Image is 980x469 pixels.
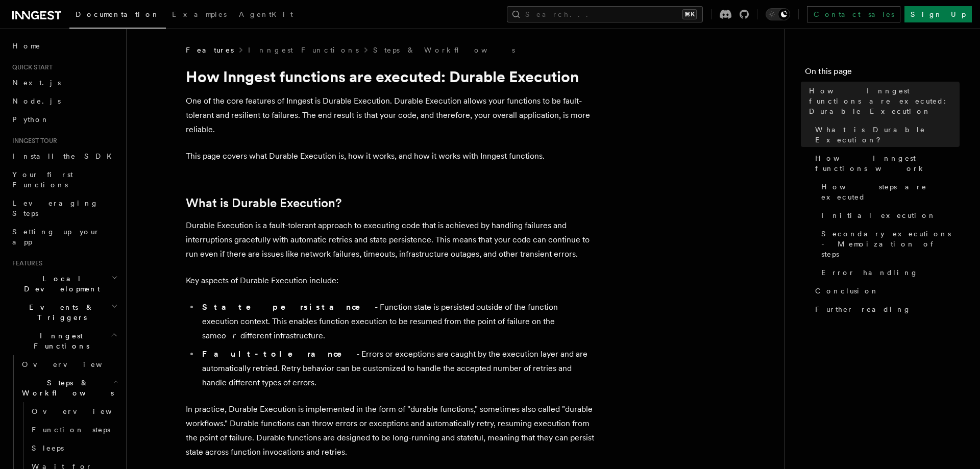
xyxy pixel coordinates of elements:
p: Durable Execution is a fault-tolerant approach to executing code that is achieved by handling fai... [186,218,594,261]
span: Documentation [76,10,160,18]
span: How steps are executed [821,182,960,202]
a: Contact sales [807,6,900,22]
a: Initial execution [817,206,960,225]
span: How Inngest functions are executed: Durable Execution [809,86,960,116]
span: AgentKit [239,10,293,18]
span: Inngest Functions [8,331,110,351]
span: Examples [172,10,227,18]
button: Steps & Workflows [18,374,120,402]
span: Local Development [8,274,111,294]
a: Secondary executions - Memoization of steps [817,225,960,263]
a: Sleeps [28,439,120,457]
button: Inngest Functions [8,327,120,355]
a: How steps are executed [817,178,960,206]
span: Python [12,115,50,124]
span: Sleeps [32,444,64,452]
span: What is Durable Execution? [815,125,960,145]
p: Key aspects of Durable Execution include: [186,274,594,288]
span: Features [186,45,234,55]
span: Setting up your app [12,228,100,246]
span: How Inngest functions work [815,153,960,174]
a: Conclusion [811,282,960,300]
span: Quick start [8,63,53,71]
a: Node.js [8,92,120,110]
button: Search...⌘K [507,6,703,22]
p: In practice, Durable Execution is implemented in the form of "durable functions," sometimes also ... [186,402,594,459]
a: What is Durable Execution? [811,120,960,149]
a: How Inngest functions work [811,149,960,178]
strong: Fault-tolerance [202,349,356,359]
a: Examples [166,3,233,28]
span: Error handling [821,267,918,278]
a: Your first Functions [8,165,120,194]
span: Inngest tour [8,137,57,145]
li: - Errors or exceptions are caught by the execution layer and are automatically retried. Retry beh... [199,347,594,390]
span: Node.js [12,97,61,105]
a: Overview [18,355,120,374]
a: Function steps [28,421,120,439]
button: Events & Triggers [8,298,120,327]
span: Secondary executions - Memoization of steps [821,229,960,259]
a: Documentation [69,3,166,29]
kbd: ⌘K [682,9,697,19]
a: How Inngest functions are executed: Durable Execution [805,82,960,120]
span: Home [12,41,41,51]
a: What is Durable Execution? [186,196,341,210]
span: Initial execution [821,210,936,220]
h1: How Inngest functions are executed: Durable Execution [186,67,594,86]
button: Toggle dark mode [766,8,790,20]
a: Further reading [811,300,960,318]
a: Home [8,37,120,55]
span: Function steps [32,426,110,434]
p: This page covers what Durable Execution is, how it works, and how it works with Inngest functions. [186,149,594,163]
span: Overview [32,407,137,415]
p: One of the core features of Inngest is Durable Execution. Durable Execution allows your functions... [186,94,594,137]
a: Install the SDK [8,147,120,165]
a: Setting up your app [8,223,120,251]
a: Inngest Functions [248,45,359,55]
a: Overview [28,402,120,421]
span: Next.js [12,79,61,87]
a: Leveraging Steps [8,194,120,223]
a: Steps & Workflows [373,45,515,55]
li: - Function state is persisted outside of the function execution context. This enables function ex... [199,300,594,343]
em: or [222,331,240,340]
span: Steps & Workflows [18,378,114,398]
a: AgentKit [233,3,299,28]
span: Your first Functions [12,170,73,189]
a: Python [8,110,120,129]
span: Leveraging Steps [12,199,99,217]
span: Further reading [815,304,911,314]
span: Conclusion [815,286,879,296]
span: Install the SDK [12,152,118,160]
a: Next.js [8,73,120,92]
span: Overview [22,360,127,368]
strong: State persistance [202,302,375,312]
h4: On this page [805,65,960,82]
span: Features [8,259,42,267]
button: Local Development [8,269,120,298]
a: Sign Up [904,6,972,22]
a: Error handling [817,263,960,282]
span: Events & Triggers [8,302,111,323]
